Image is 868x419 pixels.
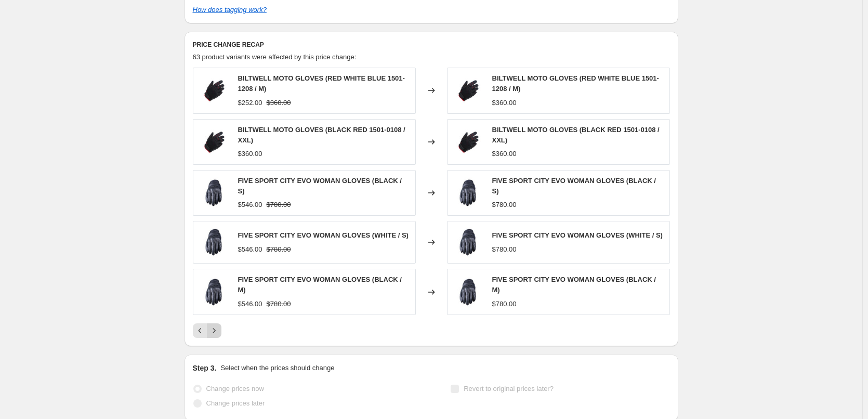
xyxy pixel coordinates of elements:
span: 63 product variants were affected by this price change: [193,53,357,61]
strike: $780.00 [267,244,291,255]
h2: Step 3. [193,363,217,373]
span: BILTWELL MOTO GLOVES (BLACK RED 1501-0108 / XXL) [238,126,405,144]
span: FIVE SPORT CITY EVO WOMAN GLOVES (WHITE / S) [492,231,663,239]
span: FIVE SPORT CITY EVO WOMAN GLOVES (BLACK / S) [492,177,656,195]
span: BILTWELL MOTO GLOVES (BLACK RED 1501-0108 / XXL) [492,126,660,144]
button: Next [207,323,221,338]
img: 2023-09-25174415_80x.jpg [453,277,484,308]
p: Select when the prices should change [220,363,334,373]
img: BLRDNew1_80x.jpg [453,126,484,158]
span: FIVE SPORT CITY EVO WOMAN GLOVES (WHITE / S) [238,231,409,239]
div: $360.00 [238,149,262,159]
button: Previous [193,323,207,338]
img: 2023-09-25174415_80x.jpg [453,227,484,258]
div: $360.00 [492,149,517,159]
a: How does tagging work? [193,6,267,14]
img: BLRDNew1_80x.jpg [453,75,484,106]
span: FIVE SPORT CITY EVO WOMAN GLOVES (BLACK / S) [238,177,402,195]
img: 2023-09-25174415_80x.jpg [199,277,230,308]
img: 2023-09-25174415_80x.jpg [199,177,230,208]
div: $780.00 [492,244,517,255]
img: BLRDNew1_80x.jpg [199,126,230,158]
img: BLRDNew1_80x.jpg [199,75,230,106]
div: $546.00 [238,200,262,210]
strike: $360.00 [267,98,291,108]
div: $546.00 [238,244,262,255]
strike: $780.00 [267,200,291,210]
div: $252.00 [238,98,262,108]
span: BILTWELL MOTO GLOVES (RED WHITE BLUE 1501-1208 / M) [238,74,405,93]
img: 2023-09-25174415_80x.jpg [199,227,230,258]
img: 2023-09-25174415_80x.jpg [453,177,484,208]
strike: $780.00 [267,299,291,309]
span: FIVE SPORT CITY EVO WOMAN GLOVES (BLACK / M) [492,276,656,294]
div: $360.00 [492,98,517,108]
span: BILTWELL MOTO GLOVES (RED WHITE BLUE 1501-1208 / M) [492,74,659,93]
div: $546.00 [238,299,262,309]
div: $780.00 [492,299,517,309]
span: Change prices now [206,385,264,392]
span: Change prices later [206,399,265,407]
span: FIVE SPORT CITY EVO WOMAN GLOVES (BLACK / M) [238,276,402,294]
h6: PRICE CHANGE RECAP [193,41,670,49]
div: $780.00 [492,200,517,210]
span: Revert to original prices later? [464,385,554,392]
nav: Pagination [193,323,221,338]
